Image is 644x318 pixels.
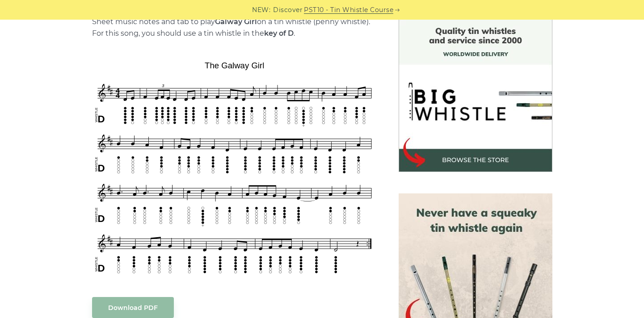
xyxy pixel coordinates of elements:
[215,17,257,26] strong: Galway Girl
[273,5,303,15] span: Discover
[304,5,393,15] a: PST10 - Tin Whistle Course
[92,16,377,39] p: Sheet music notes and tab to play on a tin whistle (penny whistle). For this song, you should use...
[264,29,294,38] strong: key of D
[399,18,552,172] img: BigWhistle Tin Whistle Store
[92,297,174,318] a: Download PDF
[92,58,377,279] img: The Galway Girl Tin Whistle Tab & Sheet Music
[252,5,270,15] span: NEW:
